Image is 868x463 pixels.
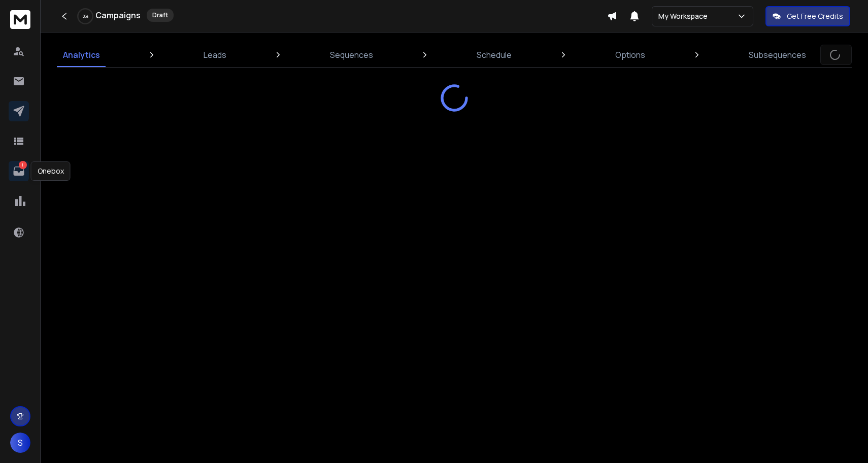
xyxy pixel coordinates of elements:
[749,49,806,61] p: Subsequences
[9,161,29,181] a: 1
[787,11,843,21] p: Get Free Credits
[95,9,141,21] h1: Campaigns
[658,11,712,21] p: My Workspace
[57,43,106,67] a: Analytics
[324,43,379,67] a: Sequences
[19,161,27,169] p: 1
[330,49,373,61] p: Sequences
[197,43,232,67] a: Leads
[609,43,651,67] a: Options
[63,49,100,61] p: Analytics
[10,433,30,453] button: S
[31,161,71,181] div: Onebox
[743,43,812,67] a: Subsequences
[204,49,226,61] p: Leads
[765,6,850,26] button: Get Free Credits
[471,43,518,67] a: Schedule
[147,9,174,22] div: Draft
[615,49,645,61] p: Options
[83,13,88,19] p: 0 %
[477,49,512,61] p: Schedule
